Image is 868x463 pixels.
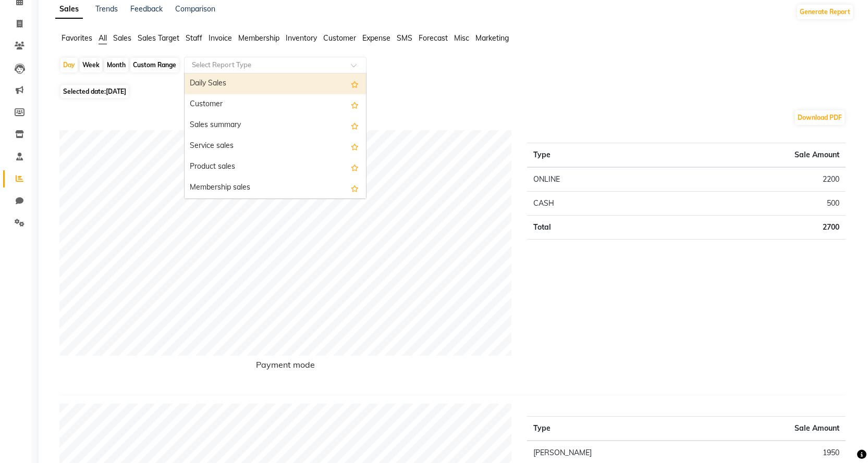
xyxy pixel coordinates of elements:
span: Add this report to Favorites List [351,140,359,153]
div: Service sales [185,136,366,157]
td: 2700 [656,216,846,240]
span: Selected date: [60,85,129,98]
button: Download PDF [795,110,845,125]
span: All [99,33,107,43]
h6: Payment mode [59,360,511,374]
th: Sale Amount [703,417,846,441]
span: Membership [238,33,279,43]
span: Forecast [419,33,448,43]
div: Month [104,58,128,72]
td: Total [527,216,656,240]
span: Marketing [475,33,509,43]
a: Trends [95,4,118,14]
span: Invoice [209,33,232,43]
span: Expense [362,33,390,43]
a: Comparison [175,4,215,14]
button: Generate Report [797,5,853,19]
div: Sales summary [185,115,366,136]
span: Add this report to Favorites List [351,182,359,194]
span: Sales Target [138,33,179,43]
span: Add this report to Favorites List [351,78,359,90]
div: Daily Sales [185,73,366,94]
span: Staff [186,33,202,43]
td: 500 [656,192,846,216]
span: Add this report to Favorites List [351,119,359,132]
div: Day [60,58,78,72]
span: [DATE] [106,87,126,95]
ng-dropdown-panel: Options list [184,73,366,199]
span: Misc [454,33,469,43]
span: Add this report to Favorites List [351,98,359,111]
span: Sales [113,33,131,43]
th: Type [527,143,656,168]
td: CASH [527,192,656,216]
div: Customer [185,94,366,115]
div: Custom Range [130,58,179,72]
div: Week [80,58,102,72]
span: Favorites [62,33,92,43]
div: Membership sales [185,178,366,198]
span: Inventory [286,33,317,43]
span: Add this report to Favorites List [351,161,359,173]
td: 2200 [656,167,846,192]
td: ONLINE [527,167,656,192]
span: Customer [323,33,356,43]
div: Product sales [185,157,366,178]
th: Type [527,417,703,441]
span: SMS [397,33,412,43]
th: Sale Amount [656,143,846,168]
a: Feedback [130,4,163,14]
